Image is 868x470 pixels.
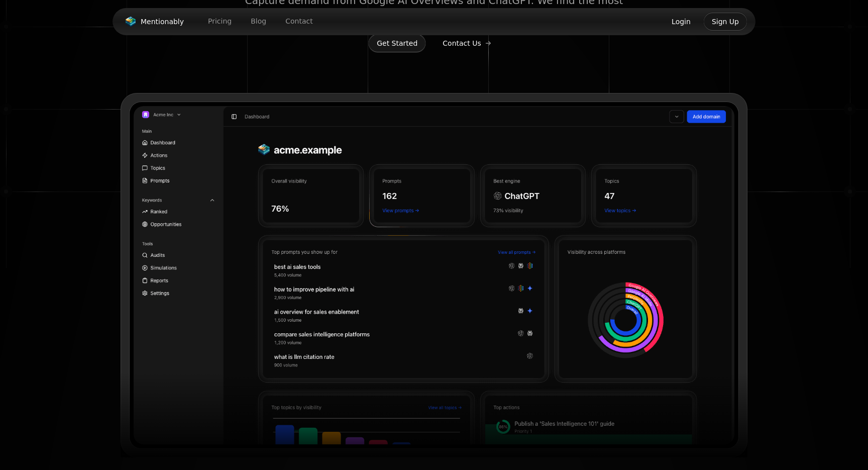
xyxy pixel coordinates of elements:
[368,34,426,53] button: Get Started
[443,38,481,48] span: Contact Us
[663,12,699,31] button: Login
[134,106,734,444] img: Dashboard shot
[121,15,188,29] a: Mentionably
[703,12,747,31] button: Sign Up
[243,14,274,29] a: Blog
[434,34,499,53] button: Contact Us
[125,17,137,27] img: Mentionably logo
[277,14,320,29] a: Contact
[141,17,184,27] span: Mentionably
[200,14,240,29] a: Pricing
